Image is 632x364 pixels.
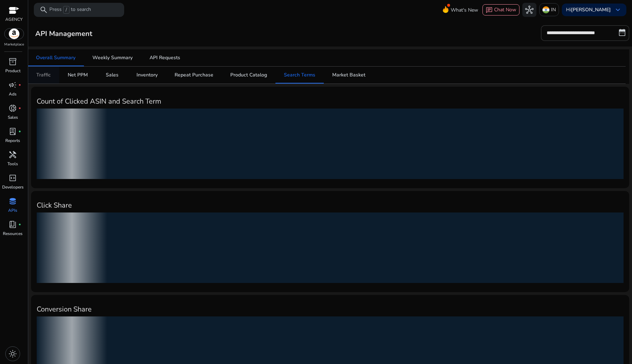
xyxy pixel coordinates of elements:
[8,104,17,112] span: donut_small
[230,73,267,78] div: Product Catalog
[8,197,17,205] span: database
[150,55,180,60] div: API Requests
[18,130,21,133] span: fiber_manual_record
[18,107,21,110] span: fiber_manual_record
[482,4,519,16] button: chatChat Now
[566,7,611,12] p: Hi
[106,73,119,78] div: Sales
[68,73,88,78] div: Net PPM
[614,6,622,14] span: keyboard_arrow_down
[9,91,17,97] p: Ads
[63,6,69,14] span: /
[31,30,97,38] h3: API Management
[18,223,21,226] span: fiber_manual_record
[37,97,624,106] h3: Count of Clicked ASIN and Search Term
[39,6,48,14] span: search
[8,150,17,159] span: handyman
[494,6,516,13] span: Chat Now
[8,207,17,214] p: APIs
[37,109,624,179] div: loading
[525,6,534,14] span: hub
[5,29,24,39] img: amazon.svg
[571,6,611,13] b: [PERSON_NAME]
[542,6,549,13] img: in.svg
[92,55,133,60] div: Weekly Summary
[3,230,23,237] p: Resources
[551,4,556,16] p: IN
[49,6,91,14] p: Press to search
[31,87,629,188] app-shared-graph: Count of Clicked ASIN and Search Term
[37,305,624,314] h3: Conversion Share
[18,84,21,86] span: fiber_manual_record
[36,55,75,60] div: Overall Summary
[8,114,18,121] p: Sales
[8,127,17,136] span: lab_profile
[36,73,51,78] div: Traffic
[332,73,365,78] div: Market Basket
[37,201,624,210] h3: Click Share
[5,16,23,23] p: AGENCY
[8,174,17,182] span: code_blocks
[175,73,213,78] div: Repeat Purchase
[8,57,17,66] span: inventory_2
[2,184,24,190] p: Developers
[8,81,17,89] span: campaign
[451,4,478,16] span: What's New
[5,68,20,74] p: Product
[37,212,624,283] div: loading
[8,220,17,229] span: book_4
[4,42,24,47] p: Marketplace
[31,191,629,292] app-shared-graph: Click Share
[522,3,536,17] button: hub
[5,137,20,144] p: Reports
[7,161,18,167] p: Tools
[8,350,17,358] span: light_mode
[136,73,158,78] div: Inventory
[284,73,315,78] div: Search Terms
[486,7,493,14] span: chat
